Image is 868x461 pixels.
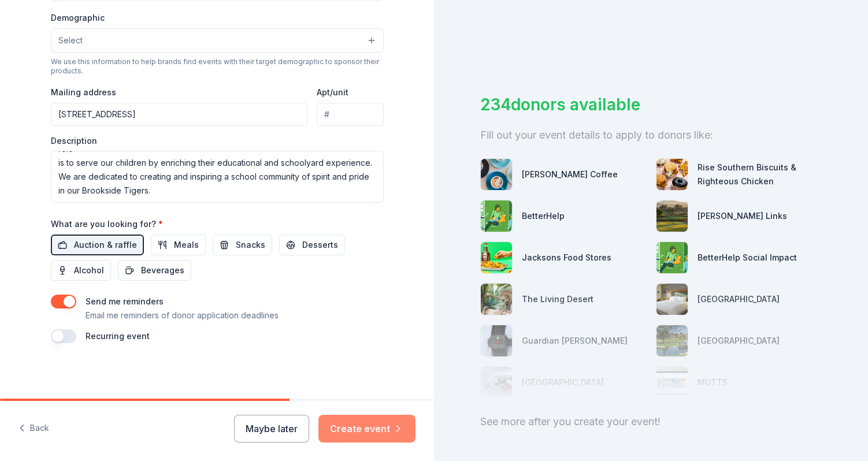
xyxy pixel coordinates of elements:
[51,12,105,24] label: Demographic
[58,34,83,47] span: Select
[480,412,822,431] div: See more after you create your event!
[51,218,163,230] label: What are you looking for?
[118,260,191,281] button: Beverages
[481,200,512,232] img: photo for BetterHelp
[698,161,822,188] div: Rise Southern Biscuits & Righteous Chicken
[279,235,345,255] button: Desserts
[174,238,199,252] span: Meals
[318,415,416,443] button: Create event
[481,159,512,190] img: photo for Simones Coffee
[51,260,111,281] button: Alcohol
[234,415,309,443] button: Maybe later
[86,308,279,322] p: Email me reminders of donor application deadlines
[51,103,308,126] input: Enter a US address
[51,87,116,98] label: Mailing address
[51,235,144,255] button: Auction & raffle
[51,57,384,76] div: We use this information to help brands find events with their target demographic to sponsor their...
[74,238,137,252] span: Auction & raffle
[522,168,618,181] div: [PERSON_NAME] Coffee
[480,92,822,117] div: 234 donors available
[317,103,383,126] input: #
[480,126,822,144] div: Fill out your event details to apply to donors like:
[698,209,787,223] div: [PERSON_NAME] Links
[213,235,272,255] button: Snacks
[51,135,97,147] label: Description
[317,87,348,98] label: Apt/unit
[481,242,512,273] img: photo for Jacksons Food Stores
[86,296,164,306] label: Send me reminders
[698,251,797,265] div: BetterHelp Social Impact
[522,251,611,265] div: Jacksons Food Stores
[151,235,206,255] button: Meals
[656,200,688,232] img: photo for Olivas Links
[522,209,565,223] div: BetterHelp
[302,238,338,252] span: Desserts
[51,28,384,53] button: Select
[656,159,688,190] img: photo for Rise Southern Biscuits & Righteous Chicken
[86,331,150,341] label: Recurring event
[656,242,688,273] img: photo for BetterHelp Social Impact
[236,238,265,252] span: Snacks
[18,417,49,441] button: Back
[141,263,184,277] span: Beverages
[51,151,384,203] textarea: On [DATE], [GEOGRAPHIC_DATA] PTA in [GEOGRAPHIC_DATA] will be hosting a themed BINGO NIGHT for ou...
[74,263,104,277] span: Alcohol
